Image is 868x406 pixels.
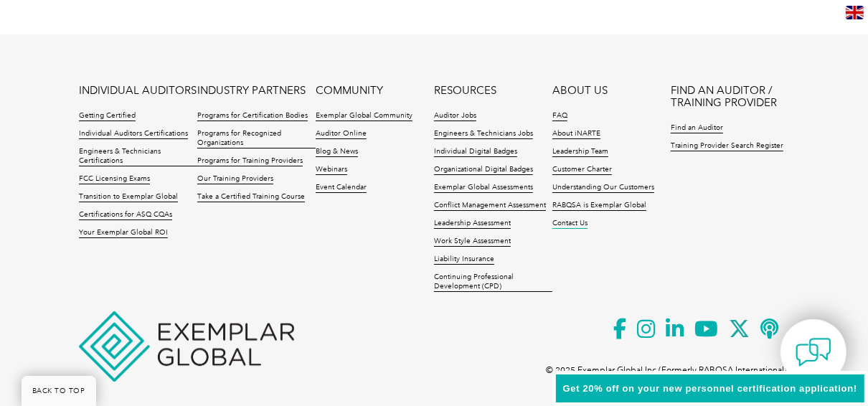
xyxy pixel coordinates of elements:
[197,129,316,148] a: Programs for Recognized Organizations
[552,129,600,139] a: About iNARTE
[316,129,367,139] a: Auditor Online
[434,201,546,211] a: Conflict Management Assessment
[552,111,567,121] a: FAQ
[434,255,494,265] a: Liability Insurance
[434,111,476,121] a: Auditor Jobs
[434,183,533,193] a: Exemplar Global Assessments
[79,111,136,121] a: Getting Certified
[552,219,588,229] a: Contact Us
[434,273,552,292] a: Continuing Professional Development (CPD)
[552,85,608,97] a: ABOUT US
[316,165,347,175] a: Webinars
[79,192,178,202] a: Transition to Exemplar Global
[79,210,172,220] a: Certifications for ASQ CQAs
[316,147,358,157] a: Blog & News
[197,156,303,166] a: Programs for Training Providers
[79,85,197,97] a: INDIVIDUAL AUDITORS
[316,183,367,193] a: Event Calendar
[552,165,612,175] a: Customer Charter
[79,147,197,166] a: Engineers & Technicians Certifications
[79,129,188,139] a: Individual Auditors Certifications
[546,362,789,378] p: © 2025 Exemplar Global Inc (Formerly RABQSA International).
[671,123,723,133] a: Find an Auditor
[434,237,511,247] a: Work Style Assessment
[671,141,783,151] a: Training Provider Search Register
[79,228,168,238] a: Your Exemplar Global ROI
[552,201,646,211] a: RABQSA is Exemplar Global
[563,383,857,394] span: Get 20% off on your new personnel certification application!
[197,111,308,121] a: Programs for Certification Bodies
[671,85,789,109] a: FIND AN AUDITOR / TRAINING PROVIDER
[79,174,150,184] a: FCC Licensing Exams
[197,174,273,184] a: Our Training Providers
[79,311,294,382] img: Exemplar Global
[846,6,864,19] img: en
[316,85,383,97] a: COMMUNITY
[552,183,654,193] a: Understanding Our Customers
[552,147,608,157] a: Leadership Team
[434,165,533,175] a: Organizational Digital Badges
[434,147,517,157] a: Individual Digital Badges
[316,111,412,121] a: Exemplar Global Community
[796,334,831,370] img: contact-chat.png
[434,129,533,139] a: Engineers & Technicians Jobs
[434,219,511,229] a: Leadership Assessment
[22,376,96,406] a: BACK TO TOP
[197,192,305,202] a: Take a Certified Training Course
[434,85,496,97] a: RESOURCES
[197,85,306,97] a: INDUSTRY PARTNERS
